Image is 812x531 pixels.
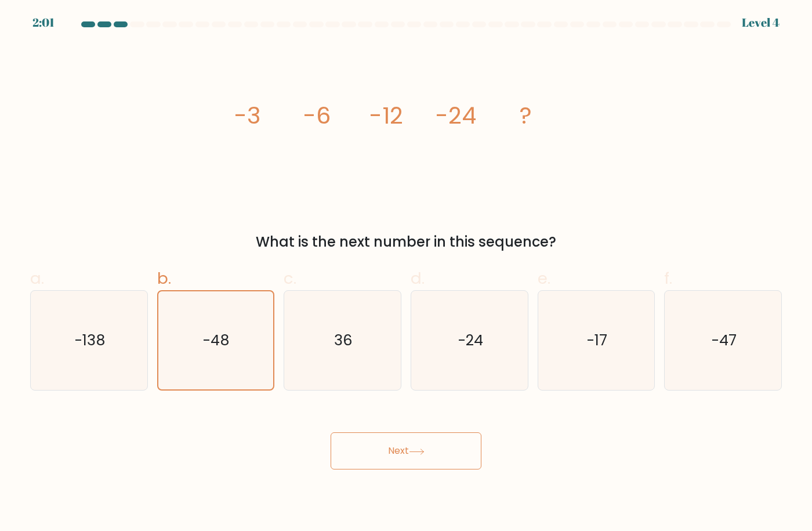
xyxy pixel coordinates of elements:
button: Next [331,432,481,469]
tspan: -3 [234,99,260,132]
span: a. [30,267,44,290]
div: 2:01 [32,14,55,31]
div: What is the next number in this sequence? [37,232,775,252]
div: Level 4 [742,14,780,31]
text: 36 [334,330,353,351]
span: b. [157,267,171,290]
tspan: -12 [369,99,403,132]
text: -17 [587,330,607,351]
span: e. [538,267,550,290]
span: f. [664,267,672,290]
tspan: -24 [436,99,476,132]
text: -48 [204,330,230,351]
text: -138 [75,330,106,351]
text: -47 [712,330,737,351]
span: c. [284,267,296,290]
tspan: ? [520,99,532,132]
span: d. [411,267,425,290]
tspan: -6 [303,99,331,132]
text: -24 [458,330,483,351]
